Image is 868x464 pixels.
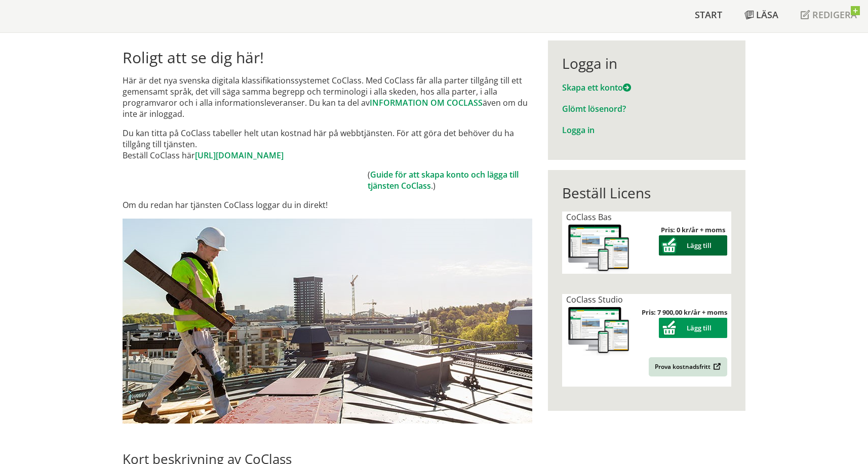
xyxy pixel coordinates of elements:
[756,9,778,21] span: Läsa
[368,169,532,191] td: ( .)
[123,128,532,161] p: Du kan titta på CoClass tabeller helt utan kostnad här på webbtjänsten. För att göra det behöver ...
[123,75,532,119] p: Här är det nya svenska digitala klassifikationssystemet CoClass. Med CoClass får alla parter till...
[123,219,532,424] img: login.jpg
[566,305,631,356] img: coclass-license.jpg
[659,235,727,256] button: Lägg till
[368,169,519,191] a: Guide för att skapa konto och lägga till tjänsten CoClass
[123,49,532,67] h1: Roligt att se dig här!
[566,223,631,274] img: coclass-license.jpg
[649,357,727,376] a: Prova kostnadsfritt
[195,150,284,161] a: [URL][DOMAIN_NAME]
[562,55,731,72] div: Logga in
[695,9,722,21] span: Start
[659,241,727,250] a: Lägg till
[642,308,727,317] strong: Pris: 7 900,00 kr/år + moms
[661,225,725,234] strong: Pris: 0 kr/år + moms
[562,82,631,93] a: Skapa ett konto
[123,199,532,210] p: Om du redan har tjänsten CoClass loggar du in direkt!
[659,318,727,338] button: Lägg till
[562,124,595,136] a: Logga in
[562,103,626,114] a: Glömt lösenord?
[712,363,721,370] img: Outbound.png
[566,212,612,223] span: CoClass Bas
[659,323,727,332] a: Lägg till
[370,97,483,108] a: INFORMATION OM COCLASS
[566,294,623,305] span: CoClass Studio
[562,184,731,201] div: Beställ Licens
